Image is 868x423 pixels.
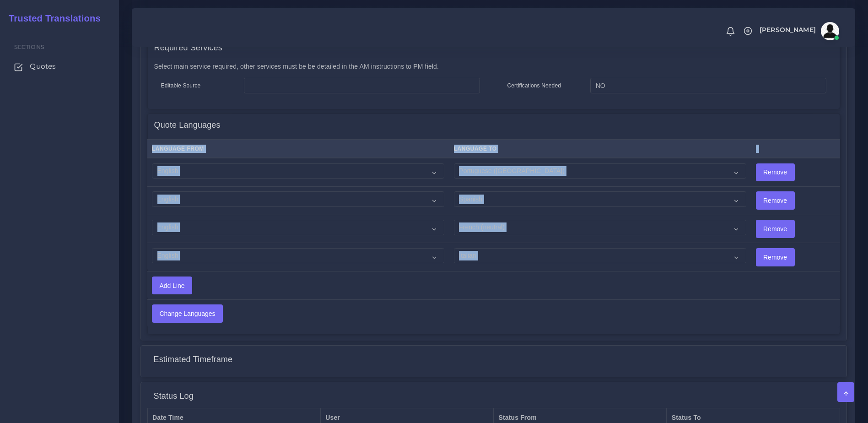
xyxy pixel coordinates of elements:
[821,22,839,40] img: avatar
[152,305,222,322] input: Change Languages
[756,192,794,209] input: Remove
[7,57,112,76] a: Quotes
[507,81,561,90] label: Certifications Needed
[756,220,794,238] input: Remove
[154,43,222,53] h4: Required Services
[760,27,816,33] span: [PERSON_NAME]
[755,22,842,40] a: [PERSON_NAME]avatar
[756,249,794,266] input: Remove
[154,355,233,365] h4: Estimated Timeframe
[154,62,833,71] p: Select main service required, other services must be be detailed in the AM instructions to PM field.
[2,13,101,24] h2: Trusted Translations
[152,277,192,294] input: Add Line
[449,140,751,158] th: Language To
[756,164,794,181] input: Remove
[147,140,449,158] th: Language From
[154,391,194,401] h4: Status Log
[154,120,221,130] h4: Quote Languages
[161,81,201,90] label: Editable Source
[14,43,44,50] span: Sections
[2,11,101,26] a: Trusted Translations
[30,61,56,71] span: Quotes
